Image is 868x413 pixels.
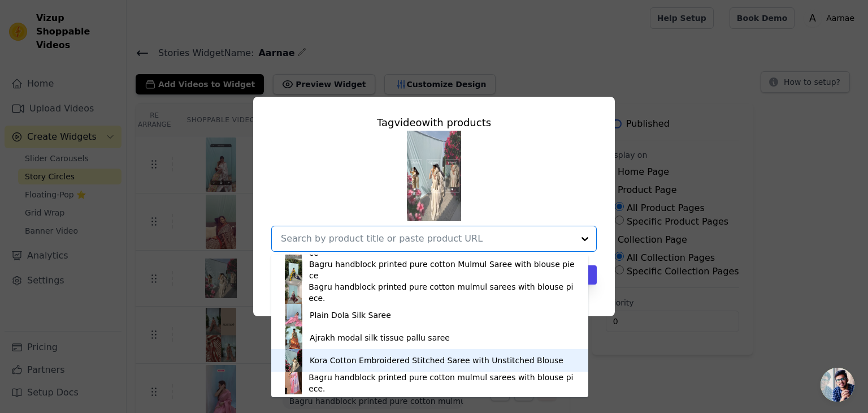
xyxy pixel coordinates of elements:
div: Ajrakh modal silk tissue pallu saree [310,332,450,343]
input: Search by product title or paste product URL [281,232,574,246]
div: Bagru handblock printed pure cotton Mulmul Saree with blouse piece [309,259,577,281]
div: Plain Dola Silk Saree [310,309,391,321]
img: product thumbnail [283,326,305,349]
img: product thumbnail [283,349,305,372]
img: product thumbnail [283,372,304,394]
img: product thumbnail [283,259,305,281]
img: product thumbnail [283,304,305,326]
img: vizup-images-2261.jpg [407,131,461,221]
div: Bagru handblock printed pure cotton mulmul sarees with blouse piece. [309,372,577,394]
div: Open chat [821,368,854,402]
div: Kora Cotton Embroidered Stitched Saree with Unstitched Blouse [310,355,563,366]
div: Bagru handblock printed pure cotton mulmul sarees with blouse piece. [309,281,577,304]
img: product thumbnail [283,281,304,304]
div: Tag video with products [271,115,597,131]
